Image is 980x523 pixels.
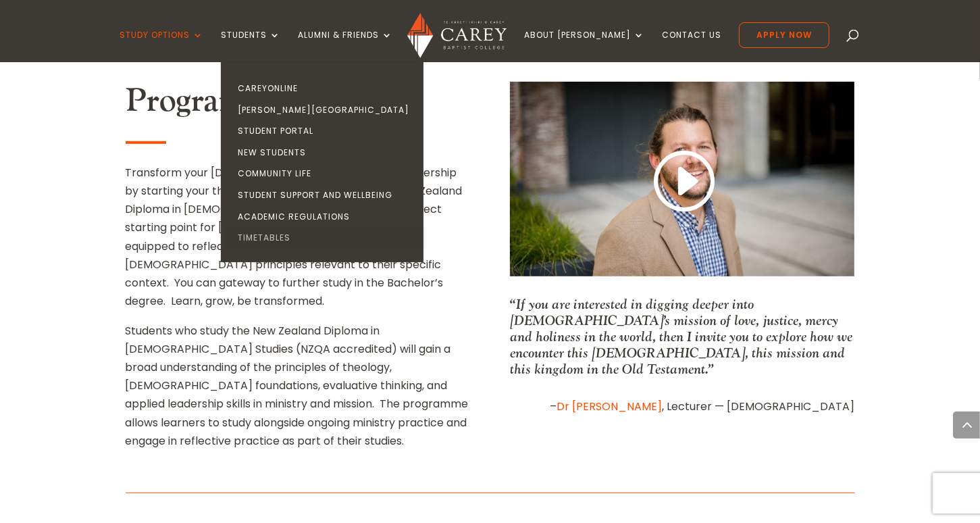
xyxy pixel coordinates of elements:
[524,30,644,62] a: About [PERSON_NAME]
[224,227,427,249] a: Timetables
[739,22,829,48] a: Apply Now
[510,296,854,377] p: “If you are interested in digging deeper into [DEMOGRAPHIC_DATA]’s mission of love, justice, merc...
[224,120,427,142] a: Student Portal
[224,99,427,121] a: [PERSON_NAME][GEOGRAPHIC_DATA]
[221,30,280,62] a: Students
[224,206,427,228] a: Academic Regulations
[224,78,427,99] a: CareyOnline
[126,82,470,128] h2: Programme Outline
[298,30,392,62] a: Alumni & Friends
[662,30,721,62] a: Contact Us
[224,163,427,184] a: Community Life
[126,322,470,450] p: Students who study the New Zealand Diploma in [DEMOGRAPHIC_DATA] Studies (NZQA accredited) will g...
[557,399,662,414] a: Dr [PERSON_NAME]
[224,142,427,164] a: New Students
[407,13,507,58] img: Carey Baptist College
[120,30,203,62] a: Study Options
[510,397,854,416] p: – , Lecturer — [DEMOGRAPHIC_DATA]
[224,184,427,206] a: Student Support and Wellbeing
[126,164,470,322] p: Transform your [DEMOGRAPHIC_DATA] or ministry leadership by starting your theological study journ...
